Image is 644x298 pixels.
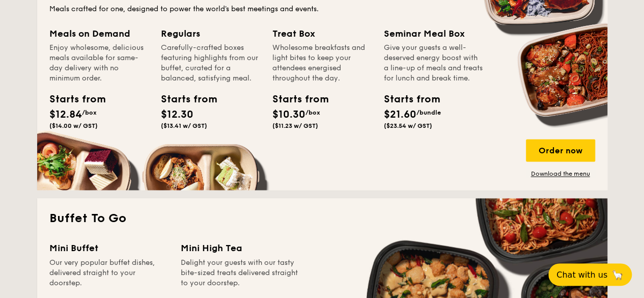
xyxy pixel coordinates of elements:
[272,122,318,129] span: ($11.23 w/ GST)
[49,4,595,14] div: Meals crafted for one, designed to power the world's best meetings and events.
[526,170,595,178] a: Download the menu
[49,241,169,255] div: Mini Buffet
[272,92,318,107] div: Starts from
[49,26,149,41] div: Meals on Demand
[384,109,416,121] span: $21.60
[556,270,607,280] span: Chat with us
[161,122,207,129] span: ($13.41 w/ GST)
[548,263,632,286] button: Chat with us🦙
[272,26,372,41] div: Treat Box
[272,43,372,84] div: Wholesome breakfasts and light bites to keep your attendees energised throughout the day.
[526,139,595,161] div: Order now
[49,210,595,227] h2: Buffet To Go
[49,92,95,107] div: Starts from
[161,43,260,84] div: Carefully-crafted boxes featuring highlights from our buffet, curated for a balanced, satisfying ...
[181,257,300,288] div: Delight your guests with our tasty bite-sized treats delivered straight to your doorstep.
[384,122,432,129] span: ($23.54 w/ GST)
[161,109,193,121] span: $12.30
[49,257,169,288] div: Our very popular buffet dishes, delivered straight to your doorstep.
[416,109,441,116] span: /bundle
[49,122,98,129] span: ($14.00 w/ GST)
[384,43,483,84] div: Give your guests a well-deserved energy boost with a line-up of meals and treats for lunch and br...
[161,92,207,107] div: Starts from
[384,92,430,107] div: Starts from
[305,109,320,116] span: /box
[49,43,149,84] div: Enjoy wholesome, delicious meals available for same-day delivery with no minimum order.
[82,109,97,116] span: /box
[181,241,300,255] div: Mini High Tea
[272,109,305,121] span: $10.30
[161,26,260,41] div: Regulars
[611,269,624,281] span: 🦙
[384,26,483,41] div: Seminar Meal Box
[49,109,82,121] span: $12.84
